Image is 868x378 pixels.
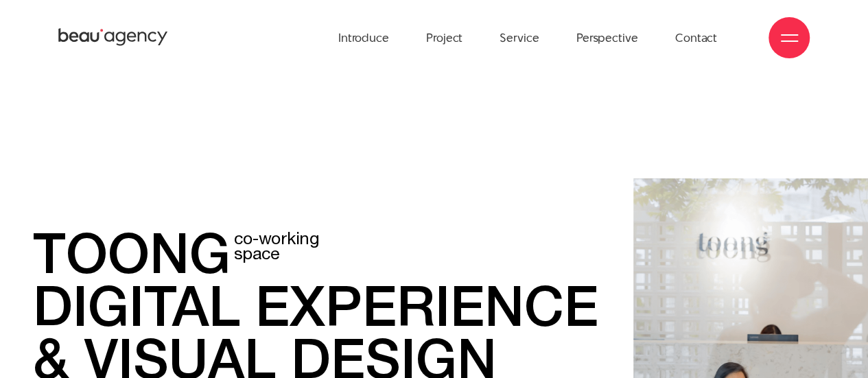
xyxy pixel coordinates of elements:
font: space [234,243,281,263]
font: co-working [234,228,320,248]
font: Contact [675,29,717,46]
font: Project [426,29,462,46]
font: toong [33,220,231,285]
font: Perspective [576,29,638,46]
font: Service [500,29,539,46]
font: Introduce [338,29,389,46]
